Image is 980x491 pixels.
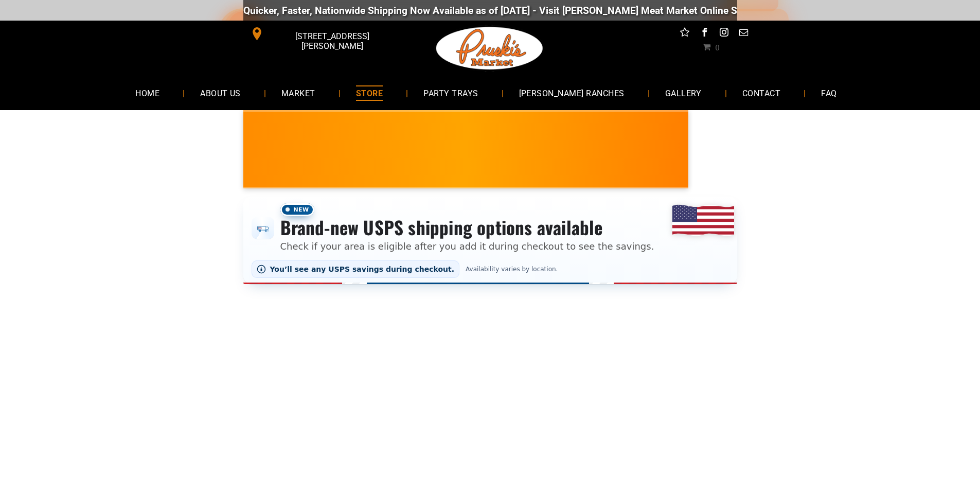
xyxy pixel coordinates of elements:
h3: Brand-new USPS shipping options available [280,216,654,239]
a: Social network [678,26,691,42]
a: ABOUT US [185,79,256,107]
a: instagram [717,26,730,42]
div: Shipping options announcement [243,197,737,284]
a: CONTACT [727,79,796,107]
span: 0 [715,43,719,51]
div: Quicker, Faster, Nationwide Shipping Now Available as of [DATE] - Visit [PERSON_NAME] Meat Market... [243,5,866,16]
a: facebook [698,26,711,42]
a: [PERSON_NAME] RANCHES [504,79,640,107]
a: HOME [120,79,175,107]
a: MARKET [266,79,331,107]
a: [STREET_ADDRESS][PERSON_NAME] [243,26,401,42]
span: Availability varies by location. [464,266,560,273]
span: [STREET_ADDRESS][PERSON_NAME] [265,26,398,56]
p: Check if your area is eligible after you add it during checkout to see the savings. [280,239,654,253]
span: New [280,203,314,216]
a: email [737,26,750,42]
a: STORE [341,79,398,107]
a: FAQ [806,79,852,107]
a: PARTY TRAYS [408,79,493,107]
span: You’ll see any USPS savings during checkout. [270,265,455,273]
img: Pruski-s+Market+HQ+Logo2-1920w.png [434,21,545,76]
a: GALLERY [650,79,717,107]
